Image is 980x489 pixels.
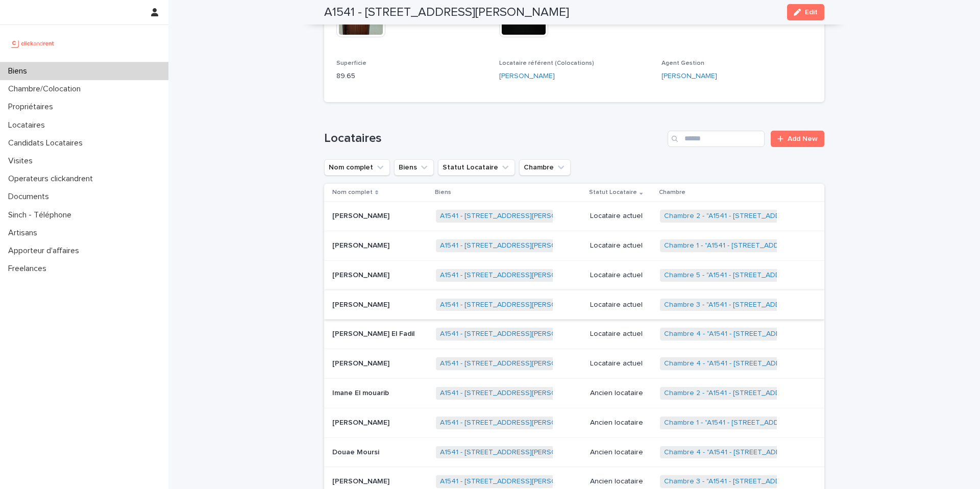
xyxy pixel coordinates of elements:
[664,389,859,398] a: Chambre 2 - "A1541 - [STREET_ADDRESS][PERSON_NAME]"
[4,246,87,256] p: Apporteur d'affaires
[590,241,652,250] p: Locataire actuel
[440,477,587,486] a: A1541 - [STREET_ADDRESS][PERSON_NAME]
[440,448,587,457] a: A1541 - [STREET_ADDRESS][PERSON_NAME]
[4,120,53,130] p: Locataires
[324,408,824,437] tr: [PERSON_NAME][PERSON_NAME] A1541 - [STREET_ADDRESS][PERSON_NAME] Ancien locataireChambre 1 - "A15...
[324,320,824,349] tr: [PERSON_NAME] El Fadil[PERSON_NAME] El Fadil A1541 - [STREET_ADDRESS][PERSON_NAME] Locataire actu...
[590,271,652,280] p: Locataire actuel
[440,301,587,309] a: A1541 - [STREET_ADDRESS][PERSON_NAME]
[332,328,416,338] p: [PERSON_NAME] El Fadil
[336,71,487,82] p: 89.65
[664,477,859,486] a: Chambre 3 - "A1541 - [STREET_ADDRESS][PERSON_NAME]"
[440,330,587,338] a: A1541 - [STREET_ADDRESS][PERSON_NAME]
[440,419,587,427] a: A1541 - [STREET_ADDRESS][PERSON_NAME]
[499,71,555,82] a: [PERSON_NAME]
[324,437,824,467] tr: Douae MoursiDouae Moursi A1541 - [STREET_ADDRESS][PERSON_NAME] Ancien locataireChambre 4 - "A1541...
[324,290,824,320] tr: [PERSON_NAME][PERSON_NAME] A1541 - [STREET_ADDRESS][PERSON_NAME] Locataire actuelChambre 3 - "A15...
[590,419,652,427] p: Ancien locataire
[324,5,569,20] h2: A1541 - [STREET_ADDRESS][PERSON_NAME]
[590,212,652,221] p: Locataire actuel
[4,102,61,112] p: Propriétaires
[4,156,41,166] p: Visites
[664,448,859,457] a: Chambre 4 - "A1541 - [STREET_ADDRESS][PERSON_NAME]"
[590,301,652,309] p: Locataire actuel
[668,131,765,147] input: Search
[332,417,391,427] p: [PERSON_NAME]
[664,271,859,280] a: Chambre 5 - "A1541 - [STREET_ADDRESS][PERSON_NAME]"
[332,357,391,368] p: [PERSON_NAME]
[336,60,366,66] span: Superficie
[324,131,664,146] h1: Locataires
[788,135,818,142] span: Add New
[787,4,824,20] button: Edit
[661,60,704,66] span: Agent Gestion
[4,138,91,148] p: Candidats Locataires
[440,271,587,280] a: A1541 - [STREET_ADDRESS][PERSON_NAME]
[324,202,824,231] tr: [PERSON_NAME][PERSON_NAME] A1541 - [STREET_ADDRESS][PERSON_NAME] Locataire actuelChambre 2 - "A15...
[332,299,391,309] p: [PERSON_NAME]
[4,192,57,202] p: Documents
[332,269,391,280] p: [PERSON_NAME]
[332,210,391,221] p: [PERSON_NAME]
[440,241,587,250] a: A1541 - [STREET_ADDRESS][PERSON_NAME]
[4,228,45,238] p: Artisans
[519,159,571,176] button: Chambre
[590,477,652,486] p: Ancien locataire
[324,231,824,261] tr: [PERSON_NAME][PERSON_NAME] A1541 - [STREET_ADDRESS][PERSON_NAME] Locataire actuelChambre 1 - "A15...
[332,187,373,198] p: Nom complet
[499,60,594,66] span: Locataire référent (Colocations)
[664,419,857,427] a: Chambre 1 - "A1541 - [STREET_ADDRESS][PERSON_NAME]"
[332,475,391,486] p: [PERSON_NAME]
[590,448,652,457] p: Ancien locataire
[332,446,381,457] p: Douae Moursi
[664,330,859,338] a: Chambre 4 - "A1541 - [STREET_ADDRESS][PERSON_NAME]"
[664,241,857,250] a: Chambre 1 - "A1541 - [STREET_ADDRESS][PERSON_NAME]"
[332,387,391,398] p: Imane El mouarib
[664,212,859,221] a: Chambre 2 - "A1541 - [STREET_ADDRESS][PERSON_NAME]"
[661,71,717,82] a: [PERSON_NAME]
[4,210,80,220] p: Sinch - Téléphone
[440,389,587,398] a: A1541 - [STREET_ADDRESS][PERSON_NAME]
[771,131,824,147] a: Add New
[805,9,818,16] span: Edit
[664,301,859,309] a: Chambre 3 - "A1541 - [STREET_ADDRESS][PERSON_NAME]"
[590,359,652,368] p: Locataire actuel
[324,260,824,290] tr: [PERSON_NAME][PERSON_NAME] A1541 - [STREET_ADDRESS][PERSON_NAME] Locataire actuelChambre 5 - "A15...
[4,174,101,184] p: Operateurs clickandrent
[440,359,587,368] a: A1541 - [STREET_ADDRESS][PERSON_NAME]
[440,212,587,221] a: A1541 - [STREET_ADDRESS][PERSON_NAME]
[664,359,859,368] a: Chambre 4 - "A1541 - [STREET_ADDRESS][PERSON_NAME]"
[4,84,89,94] p: Chambre/Colocation
[324,159,390,176] button: Nom complet
[332,239,391,250] p: [PERSON_NAME]
[590,330,652,338] p: Locataire actuel
[590,389,652,398] p: Ancien locataire
[659,187,685,198] p: Chambre
[4,264,55,274] p: Freelances
[394,159,434,176] button: Biens
[589,187,637,198] p: Statut Locataire
[324,349,824,379] tr: [PERSON_NAME][PERSON_NAME] A1541 - [STREET_ADDRESS][PERSON_NAME] Locataire actuelChambre 4 - "A15...
[438,159,515,176] button: Statut Locataire
[8,33,58,54] img: UCB0brd3T0yccxBKYDjQ
[435,187,451,198] p: Biens
[324,379,824,408] tr: Imane El mouaribImane El mouarib A1541 - [STREET_ADDRESS][PERSON_NAME] Ancien locataireChambre 2 ...
[4,66,35,76] p: Biens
